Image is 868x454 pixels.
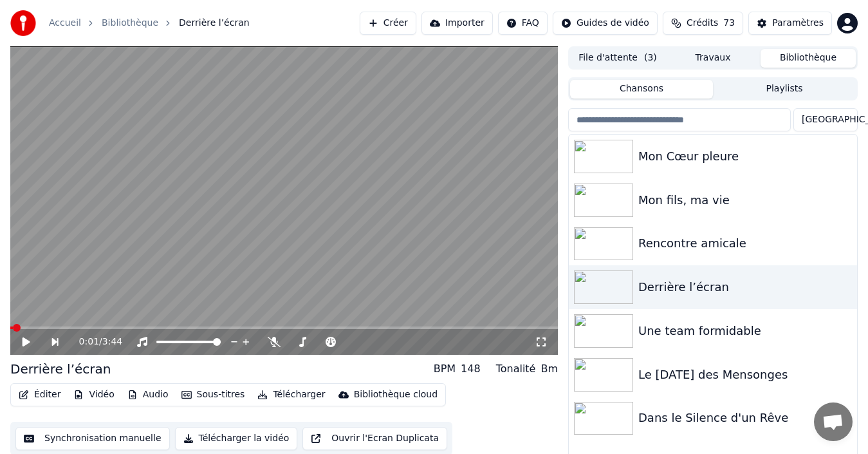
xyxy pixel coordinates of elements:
[122,386,174,404] button: Audio
[179,17,250,30] span: Derrière l’écran
[665,49,761,68] button: Travaux
[102,336,122,348] span: 3:44
[49,17,81,30] a: Accueil
[723,17,735,30] span: 73
[68,386,119,404] button: Vidéo
[496,361,536,377] div: Tonalité
[761,49,856,68] button: Bibliothèque
[638,409,852,427] div: Dans le Silence d'un Rêve
[15,427,170,450] button: Synchronisation manuelle
[354,388,438,401] div: Bibliothèque cloud
[421,12,493,35] button: Importer
[252,386,330,404] button: Télécharger
[102,17,158,30] a: Bibliothèque
[638,322,852,340] div: Une team formidable
[49,17,250,30] nav: breadcrumb
[498,12,548,35] button: FAQ
[79,336,99,348] span: 0:01
[540,361,558,377] div: Bm
[434,361,456,377] div: BPM
[14,386,66,404] button: Éditer
[360,12,416,35] button: Créer
[638,191,852,209] div: Mon fils, ma vie
[772,17,824,30] div: Paramètres
[748,12,832,35] button: Paramètres
[10,360,111,378] div: Derrière l’écran
[10,10,36,36] img: youka
[176,386,250,404] button: Sous-titres
[570,80,713,99] button: Chansons
[553,12,658,35] button: Guides de vidéo
[79,336,110,348] div: /
[638,366,852,384] div: Le [DATE] des Mensonges
[638,278,852,296] div: Derrière l’écran
[687,17,718,30] span: Crédits
[570,49,665,68] button: File d'attente
[814,402,853,441] div: Ouvrir le chat
[713,80,856,99] button: Playlists
[638,234,852,252] div: Rencontre amicale
[644,52,657,64] span: ( 3 )
[175,427,298,450] button: Télécharger la vidéo
[663,12,743,35] button: Crédits73
[638,147,852,166] div: Mon Cœur pleure
[461,361,481,377] div: 148
[302,427,447,450] button: Ouvrir l'Ecran Duplicata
